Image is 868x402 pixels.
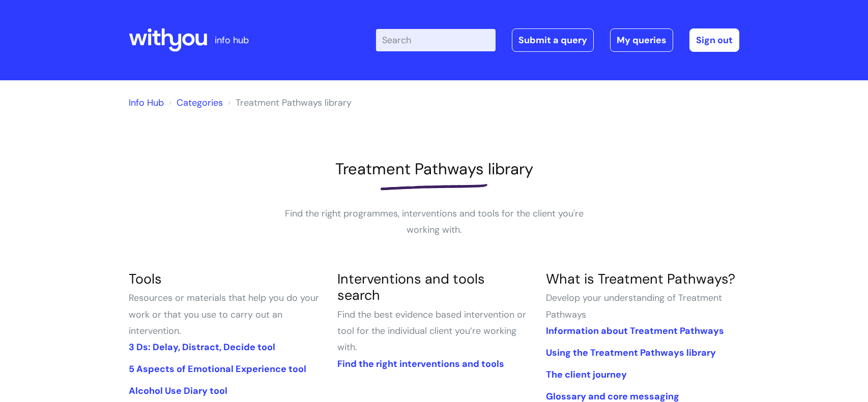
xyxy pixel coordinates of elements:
a: Tools [129,270,162,288]
a: Sign out [689,28,739,52]
h1: Treatment Pathways library [129,160,739,178]
a: Information about Treatment Pathways [546,325,724,337]
a: Interventions and tools search [337,270,485,304]
div: | - [376,28,739,52]
a: My queries [610,28,673,52]
a: 5 Aspects of Emotional Experience tool [129,363,306,375]
a: Submit a query [512,28,594,52]
input: Search [376,29,496,51]
p: info hub [215,32,249,48]
span: Develop your understanding of Treatment Pathways [546,292,722,320]
a: Categories [177,97,223,109]
li: Solution home [166,95,223,111]
span: Find the best evidence based intervention or tool for the individual client you’re working with. [337,308,526,354]
a: 3 Ds: Delay, Distract, Decide tool [129,341,275,353]
a: Using the Treatment Pathways library [546,347,716,359]
a: Info Hub [129,97,164,109]
a: The client journey [546,368,627,381]
li: Treatment Pathways library [225,95,352,111]
span: Resources or materials that help you do your work or that you use to carry out an intervention. [129,292,319,337]
a: What is Treatment Pathways? [546,270,735,288]
p: Find the right programmes, interventions and tools for the client you're working with. [281,205,587,238]
a: Alcohol Use Diary tool [129,385,227,397]
a: Find the right interventions and tools [337,358,504,370]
